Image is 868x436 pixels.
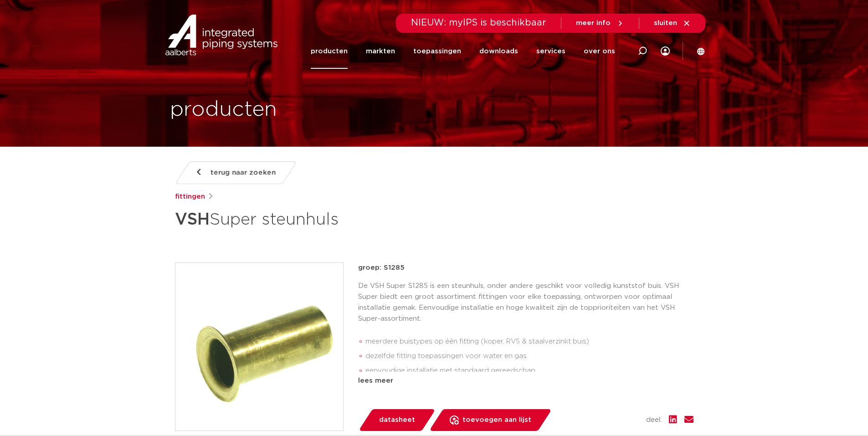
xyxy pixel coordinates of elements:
span: datasheet [379,413,415,427]
nav: Menu [311,34,615,69]
p: De VSH Super S1285 is een steunhuls, onder andere geschikt voor volledig kunststof buis. VSH Supe... [358,281,693,324]
a: toepassingen [413,34,461,69]
span: NIEUW: myIPS is beschikbaar [411,18,546,27]
a: sluiten [654,19,691,27]
a: fittingen [175,191,205,202]
a: datasheet [358,409,436,431]
a: services [536,34,565,69]
strong: VSH [175,211,210,228]
p: groep: S1285 [358,262,693,273]
span: toevoegen aan lijst [462,413,531,427]
a: downloads [479,34,518,69]
div: lees meer [358,375,693,386]
span: sluiten [654,20,677,26]
img: Product Image for VSH Super steunhuls [175,263,343,431]
span: terug naar zoeken [211,165,276,180]
li: meerdere buistypes op één fitting (koper, RVS & staalverzinkt buis) [365,334,693,349]
h1: Super steunhuls [175,206,517,233]
li: dezelfde fitting toepassingen voor water en gas [365,349,693,364]
a: terug naar zoeken [175,161,297,184]
h1: producten [170,95,277,124]
a: markten [366,34,395,69]
a: over ons [584,34,615,69]
span: deel: [646,415,662,426]
a: producten [311,34,348,69]
li: eenvoudige installatie met standaard gereedschap [365,364,693,378]
span: meer info [576,20,611,26]
a: meer info [576,19,624,27]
